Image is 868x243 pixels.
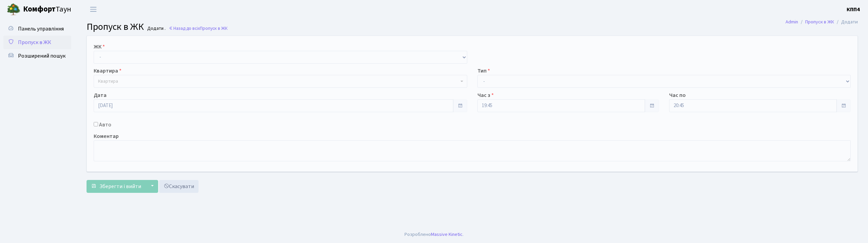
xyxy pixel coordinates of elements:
a: Панель управління [3,22,71,36]
a: Назад до всіхПропуск в ЖК [169,25,228,32]
label: Квартира [94,67,121,75]
a: Пропуск в ЖК [805,18,834,25]
span: Квартира [98,78,118,85]
b: Комфорт [23,4,56,15]
a: КПП4 [847,5,860,14]
span: Пропуск в ЖК [87,20,144,34]
nav: breadcrumb [775,15,868,29]
span: Панель управління [18,25,64,33]
button: Переключити навігацію [85,4,102,15]
label: ЖК [94,43,105,51]
small: Додати . [146,26,166,32]
span: Пропуск в ЖК [200,25,228,32]
label: Авто [99,121,111,129]
label: Коментар [94,132,119,140]
a: Пропуск в ЖК [3,36,71,49]
label: Час по [669,91,686,99]
div: Розроблено . [404,231,464,238]
a: Massive Kinetic [431,231,463,238]
li: Додати [834,18,858,26]
span: Зберегти і вийти [99,183,141,190]
b: КПП4 [847,6,860,13]
button: Зберегти і вийти [87,180,146,193]
a: Скасувати [159,180,199,193]
label: Дата [94,91,107,99]
img: logo.png [7,3,20,16]
span: Пропуск в ЖК [18,39,51,46]
a: Розширений пошук [3,49,71,63]
span: Таун [23,4,71,15]
label: Тип [477,67,490,75]
label: Час з [477,91,494,99]
a: Admin [786,18,798,25]
span: Розширений пошук [18,52,65,60]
